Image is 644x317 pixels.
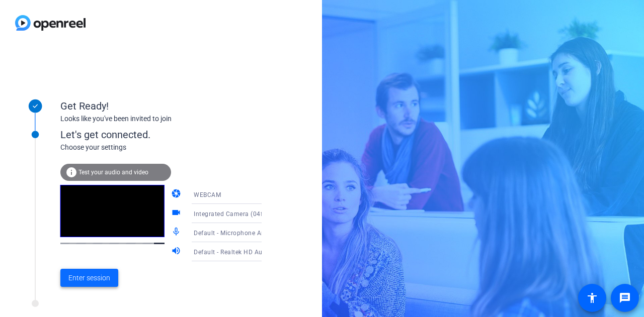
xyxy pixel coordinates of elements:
[171,246,183,258] mat-icon: volume_up
[60,114,262,124] div: Looks like you've been invited to join
[60,269,118,287] button: Enter session
[194,191,221,198] span: WEBCAM
[194,209,286,218] span: Integrated Camera (04f2:b750)
[171,227,183,239] mat-icon: mic_none
[171,207,183,220] mat-icon: videocam
[171,188,183,200] mat-icon: camera
[65,166,77,178] mat-icon: info
[68,273,110,283] span: Enter session
[586,292,598,304] mat-icon: accessibility
[78,169,148,176] span: Test your audio and video
[194,229,443,237] span: Default - Microphone Array (Intel® Smart Sound Technology for Digital Microphones)
[60,127,282,142] div: Let's get connected.
[194,248,361,256] span: Default - Realtek HD Audio 2nd output (Realtek(R) Audio)
[619,292,631,304] mat-icon: message
[60,142,282,153] div: Choose your settings
[60,98,262,114] div: Get Ready!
